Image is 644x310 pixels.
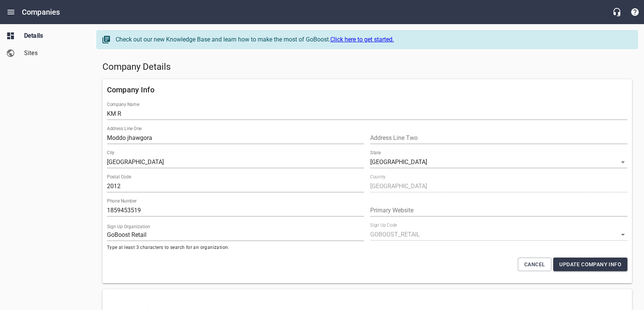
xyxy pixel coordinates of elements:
input: Start typing to search organizations [107,229,364,241]
span: Type at least 3 characters to search for an organization. [107,244,364,252]
div: Check out our new Knowledge Base and learn how to make the most of GoBoost. [116,35,630,44]
label: Postal Code [107,175,131,179]
label: State [370,150,381,155]
h5: Company Details [102,61,632,73]
label: Phone Number [107,199,137,203]
span: Details [24,31,81,40]
span: Sites [24,49,81,58]
span: Update Company Info [559,260,621,269]
button: Open drawer [2,3,20,21]
button: Live Chat [608,3,626,21]
button: Cancel [518,258,551,272]
a: Click here to get started. [330,36,394,43]
label: Address Line One [107,126,142,131]
button: Support Portal [626,3,644,21]
label: City [107,150,114,155]
label: Company Name [107,102,139,107]
button: Update Company Info [553,258,627,272]
label: Country [370,175,386,179]
label: Sign Up Code [370,223,397,227]
h6: Company Info [107,84,627,96]
span: Cancel [524,260,545,269]
h6: Companies [22,6,60,18]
